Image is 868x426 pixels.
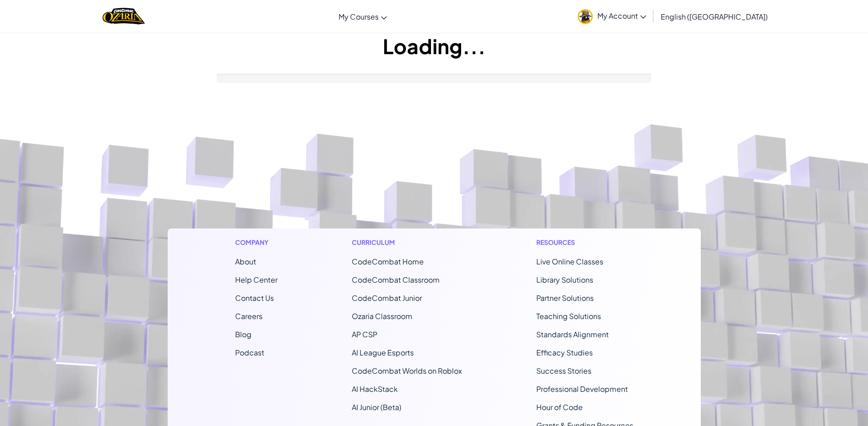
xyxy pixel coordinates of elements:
a: Efficacy Studies [536,348,593,357]
a: Ozaria Classroom [352,311,412,321]
a: Professional Development [536,384,628,394]
a: Hour of Code [536,402,583,412]
h1: Resources [536,238,633,247]
a: Careers [235,311,262,321]
a: Success Stories [536,366,591,375]
span: English ([GEOGRAPHIC_DATA]) [661,12,768,21]
span: CodeCombat Home [352,257,424,266]
a: Podcast [235,348,264,357]
img: Home [103,7,145,25]
a: CodeCombat Worlds on Roblox [352,366,462,375]
a: AP CSP [352,330,377,339]
a: My Account [573,2,651,30]
a: CodeCombat Classroom [352,275,440,284]
a: CodeCombat Junior [352,293,422,303]
img: avatar [578,9,593,24]
h1: Company [235,238,277,247]
a: AI Junior (Beta) [352,402,401,412]
a: Live Online Classes [536,257,603,266]
h1: Curriculum [352,238,462,247]
a: Help Center [235,275,277,284]
span: Contact Us [235,293,274,303]
a: Blog [235,330,252,339]
a: AI HackStack [352,384,398,394]
a: Partner Solutions [536,293,594,303]
a: Ozaria by CodeCombat logo [103,7,145,25]
a: Standards Alignment [536,330,609,339]
span: My Courses [339,12,379,21]
a: English ([GEOGRAPHIC_DATA]) [656,4,772,29]
a: Teaching Solutions [536,311,601,321]
span: My Account [597,11,646,20]
a: AI League Esports [352,348,414,357]
a: About [235,257,256,266]
a: Library Solutions [536,275,593,284]
a: My Courses [334,4,391,29]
